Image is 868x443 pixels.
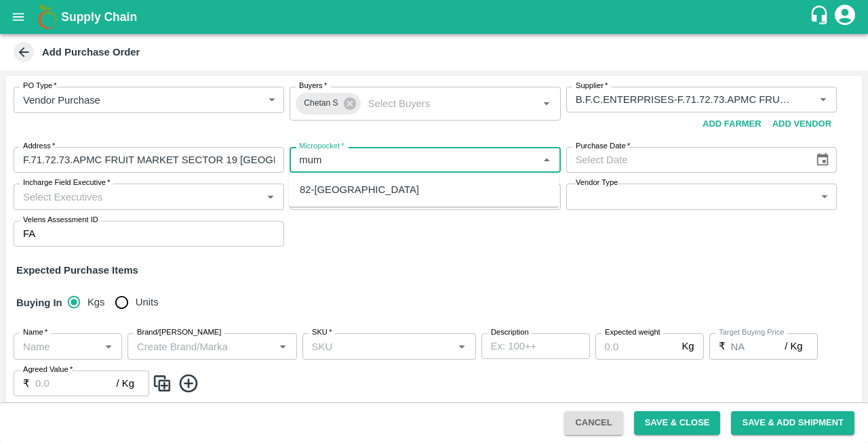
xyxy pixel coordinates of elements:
label: Micropocket [299,141,344,152]
button: Close [538,151,555,169]
div: customer-support [809,5,833,29]
button: Save & Add Shipment [731,411,854,435]
a: Supply Chain [61,7,809,26]
input: 0.0 [595,333,677,359]
p: ₹ [23,376,30,391]
input: Select Buyers [363,95,517,112]
span: Units [136,295,159,310]
h6: Buying In [11,289,68,317]
label: Supplier [576,81,608,91]
button: open drawer [3,1,34,33]
label: Agreed Value [23,364,73,375]
input: 0.0 [731,333,785,359]
b: Add Purchase Order [42,47,140,58]
button: Choose date [810,147,835,173]
input: Create Brand/Marka [132,337,271,355]
input: SKU [307,337,450,355]
label: PO Type [23,81,57,91]
button: Add Farmer [697,112,767,136]
button: Open [100,337,117,355]
label: SKU [312,327,332,338]
label: Name [23,327,47,338]
input: Select Executives [18,188,258,205]
p: ₹ [719,339,726,354]
label: Incharge Field Executive [23,177,110,188]
p: / Kg [785,339,802,354]
img: CloneIcon [152,373,172,395]
button: Open [814,91,832,108]
input: Micropocket [294,151,534,169]
input: Select Supplier [570,91,793,108]
label: Vendor Type [576,177,618,188]
div: buying_in [68,289,170,316]
span: Chetan S [296,96,346,110]
div: account of current user [833,3,857,31]
label: Brand/[PERSON_NAME] [137,327,221,338]
button: Open [274,337,292,355]
button: Add Vendor [767,112,837,136]
img: logo [34,3,61,30]
div: Chetan S [296,93,360,114]
div: 82-[GEOGRAPHIC_DATA] [300,182,419,197]
label: Description [491,327,529,338]
input: Address [14,147,284,173]
button: Open [262,188,279,205]
button: Open [538,95,555,112]
p: FA [23,226,35,241]
label: Buyers [299,81,327,91]
label: Address [23,141,55,152]
input: Name [18,337,96,355]
input: 0.0 [35,371,117,396]
strong: Expected Purchase Items [16,265,138,276]
button: Open [453,337,471,355]
p: Kg [682,339,694,354]
input: Select Date [566,147,804,173]
button: Cancel [564,411,623,435]
span: Kgs [87,295,105,310]
label: Velens Assessment ID [23,215,98,226]
b: Supply Chain [61,10,137,24]
label: Purchase Date [576,141,630,152]
p: Vendor Purchase [23,93,100,108]
button: Save & Close [634,411,721,435]
p: / Kg [117,376,134,391]
label: Target Buying Price [719,327,785,338]
label: Expected weight [605,327,660,338]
